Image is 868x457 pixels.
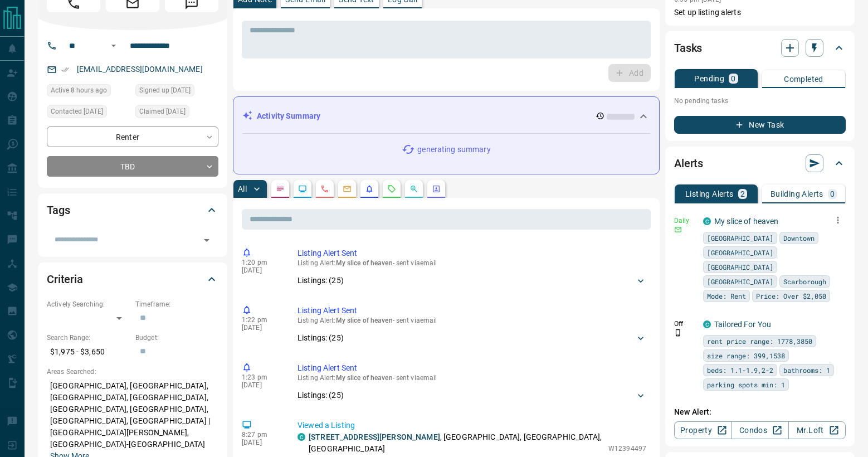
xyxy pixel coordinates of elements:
[47,201,70,219] h2: Tags
[107,39,120,52] button: Open
[298,374,646,382] p: Listing Alert : - sent via email
[298,332,344,344] p: Listings: ( 25 )
[783,232,815,244] span: Downtown
[707,276,773,287] span: [GEOGRAPHIC_DATA]
[674,93,846,109] p: No pending tasks
[242,431,281,439] p: 8:27 pm
[608,444,646,454] p: W12394497
[298,184,307,193] svg: Lead Browsing Activity
[135,299,218,309] p: Timeframe:
[674,421,732,439] a: Property
[47,299,130,309] p: Actively Searching:
[674,329,682,337] svg: Push Notification Only
[336,259,393,267] span: My slice of heaven
[298,275,344,286] p: Listings: ( 25 )
[47,156,218,177] div: TBD
[788,421,846,439] a: Mr.Loft
[309,432,440,441] a: [STREET_ADDRESS][PERSON_NAME]
[51,85,107,96] span: Active 8 hours ago
[336,374,393,382] span: My slice of heaven
[731,75,735,82] p: 0
[298,420,646,431] p: Viewed a Listing
[343,184,352,193] svg: Emails
[298,305,646,317] p: Listing Alert Sent
[298,317,646,324] p: Listing Alert : - sent via email
[685,190,734,198] p: Listing Alerts
[242,266,281,274] p: [DATE]
[707,290,746,302] span: Mode: Rent
[674,216,696,226] p: Daily
[674,154,703,172] h2: Alerts
[731,421,788,439] a: Condos
[135,105,218,121] div: Tue Jul 01 2025
[674,406,846,418] p: New Alert:
[783,276,826,287] span: Scarborough
[47,266,218,293] div: Criteria
[771,190,823,198] p: Building Alerts
[298,247,646,259] p: Listing Alert Sent
[298,385,646,406] div: Listings: (25)
[694,75,724,82] p: Pending
[47,197,218,223] div: Tags
[61,66,69,74] svg: Email Verified
[298,433,305,441] div: condos.ca
[139,85,191,96] span: Signed up [DATE]
[238,185,247,193] p: All
[784,75,823,83] p: Completed
[77,65,203,74] a: [EMAIL_ADDRESS][DOMAIN_NAME]
[674,7,846,18] p: Set up listing alerts
[242,324,281,332] p: [DATE]
[409,184,418,193] svg: Opportunities
[298,390,344,401] p: Listings: ( 25 )
[242,373,281,381] p: 1:23 pm
[242,106,650,127] div: Activity Summary
[707,379,785,390] span: parking spots min: 1
[298,270,646,291] div: Listings: (25)
[674,150,846,177] div: Alerts
[47,84,130,100] div: Sat Sep 13 2025
[242,439,281,446] p: [DATE]
[47,127,218,147] div: Renter
[47,343,130,361] p: $1,975 - $3,650
[707,232,773,244] span: [GEOGRAPHIC_DATA]
[51,106,103,117] span: Contacted [DATE]
[135,84,218,100] div: Tue Jul 01 2025
[298,362,646,374] p: Listing Alert Sent
[703,320,711,328] div: condos.ca
[830,190,835,198] p: 0
[47,270,83,288] h2: Criteria
[309,431,603,455] p: , [GEOGRAPHIC_DATA], [GEOGRAPHIC_DATA], [GEOGRAPHIC_DATA]
[714,320,771,329] a: Tailored For You
[740,190,745,198] p: 2
[336,317,393,324] span: My slice of heaven
[674,35,846,61] div: Tasks
[47,367,218,377] p: Areas Searched:
[139,106,186,117] span: Claimed [DATE]
[707,336,812,347] span: rent price range: 1778,3850
[47,105,130,121] div: Tue Jul 01 2025
[242,316,281,324] p: 1:22 pm
[417,144,490,155] p: generating summary
[674,116,846,134] button: New Task
[707,350,785,361] span: size range: 399,1538
[756,290,826,302] span: Price: Over $2,050
[707,247,773,258] span: [GEOGRAPHIC_DATA]
[707,261,773,273] span: [GEOGRAPHIC_DATA]
[365,184,374,193] svg: Listing Alerts
[298,259,646,267] p: Listing Alert : - sent via email
[199,232,214,248] button: Open
[320,184,329,193] svg: Calls
[707,364,773,376] span: beds: 1.1-1.9,2-2
[674,226,682,234] svg: Email
[242,259,281,266] p: 1:20 pm
[674,319,696,329] p: Off
[783,364,830,376] span: bathrooms: 1
[276,184,285,193] svg: Notes
[298,328,646,348] div: Listings: (25)
[47,333,130,343] p: Search Range:
[432,184,441,193] svg: Agent Actions
[257,110,320,122] p: Activity Summary
[714,217,778,226] a: My slice of heaven
[387,184,396,193] svg: Requests
[242,381,281,389] p: [DATE]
